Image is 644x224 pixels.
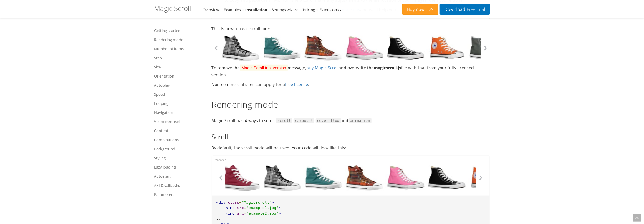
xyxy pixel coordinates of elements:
[279,206,281,210] span: >
[237,211,244,215] span: src
[154,154,204,161] a: Styling
[154,54,204,61] a: Step
[154,100,204,107] a: Looping
[239,200,242,205] span: =
[271,200,274,205] span: >
[154,173,204,180] a: Autostart
[154,136,204,143] a: Combinations
[374,65,401,70] strong: magicscroll.js
[246,211,279,215] span: "example2.jpg"
[154,109,204,116] a: Navigation
[279,211,281,215] span: >
[212,100,490,111] h2: Rendering mode
[154,182,204,189] a: API & callbacks
[402,4,438,15] a: Buy now£29
[285,82,308,87] a: free license
[212,117,490,124] p: Magic Scroll has 4 ways to scroll: , , and .
[306,65,339,70] a: buy Magic Scroll
[212,25,490,32] p: This is how a basic scroll looks:
[154,82,204,89] a: Autoplay
[349,118,372,123] code: animation
[425,7,434,12] span: £29
[272,7,299,12] a: Settings wizard
[154,27,204,34] a: Getting started
[212,81,490,88] p: Non-commercial sites can apply for a .
[440,4,490,15] a: DownloadFree Trial
[244,206,246,210] span: =
[216,216,223,221] span: ...
[212,133,490,140] h3: Scroll
[216,200,226,205] span: <div
[244,211,246,215] span: =
[154,45,204,52] a: Number of items
[303,7,315,12] a: Pricing
[154,73,204,80] a: Orientation
[316,118,341,123] code: cover-flow
[154,91,204,98] a: Speed
[154,164,204,171] a: Lazy loading
[246,206,279,210] span: "example1.jpg"
[154,36,204,43] a: Rendering mode
[242,200,272,205] span: "MagicScroll"
[276,118,293,123] code: scroll
[154,191,204,198] a: Parameters
[465,7,485,12] span: Free Trial
[240,65,288,71] mark: Magic Scroll trial version
[154,127,204,134] a: Content
[203,7,219,12] a: Overview
[237,206,244,210] span: src
[154,145,204,152] a: Background
[224,7,241,12] a: Examples
[228,200,239,205] span: class
[245,7,267,12] a: Installation
[294,118,314,123] code: carousel
[212,64,490,78] p: To remove the message, and overwrite the file with that from your fully licensed version.
[319,7,342,12] a: Extensions
[226,206,235,210] span: <img
[154,118,204,125] a: Video carousel
[212,144,490,151] p: By default, the scroll mode will be used. Your code will look like this:
[154,63,204,70] a: Size
[226,211,235,215] span: <img
[154,4,191,12] h1: Magic Scroll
